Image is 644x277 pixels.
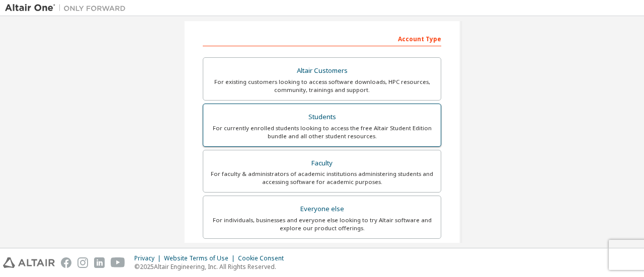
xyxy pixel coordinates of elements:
[209,216,435,232] div: For individuals, businesses and everyone else looking to try Altair software and explore our prod...
[209,170,435,186] div: For faculty & administrators of academic institutions administering students and accessing softwa...
[209,124,435,140] div: For currently enrolled students looking to access the free Altair Student Edition bundle and all ...
[209,156,435,170] div: Faculty
[77,257,88,268] img: instagram.svg
[209,110,435,124] div: Students
[111,257,125,268] img: youtube.svg
[164,254,238,262] div: Website Terms of Use
[134,262,290,271] p: © 2025 Altair Engineering, Inc. All Rights Reserved.
[238,254,290,262] div: Cookie Consent
[61,257,71,268] img: facebook.svg
[134,254,164,262] div: Privacy
[94,257,105,268] img: linkedin.svg
[209,64,435,78] div: Altair Customers
[203,30,441,46] div: Account Type
[209,78,435,94] div: For existing customers looking to access software downloads, HPC resources, community, trainings ...
[3,257,55,268] img: altair_logo.svg
[209,202,435,216] div: Everyone else
[5,3,131,13] img: Altair One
